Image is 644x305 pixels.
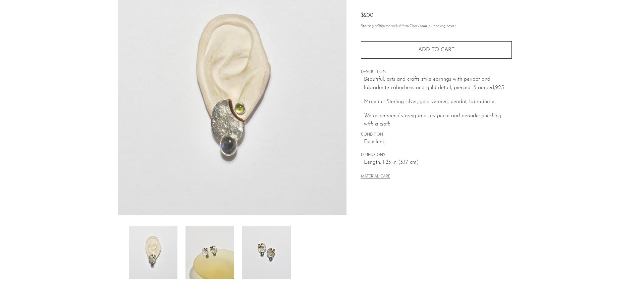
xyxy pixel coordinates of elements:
p: Starting at /mo with Affirm. [361,23,512,29]
span: $69 [378,24,384,28]
button: MATERIAL CARE [361,174,390,179]
em: 925. [495,85,505,90]
img: Peridot Labradorite Earrings [242,226,291,279]
img: Peridot Labradorite Earrings [185,226,234,279]
span: CONDITION [361,132,512,138]
i: We recommend storing in a dry place and periodic polishing with a cloth. [364,113,501,127]
p: Beautiful, arts and crafts style earrings with peridot and labradorite cabochons and gold detail,... [364,75,512,92]
a: Check your purchasing power - Learn more about Affirm Financing (opens in modal) [410,24,456,28]
button: Add to cart [361,41,512,59]
p: Material: Sterling silver, gold vermeil, peridot, labradorite. [364,98,512,106]
span: Length: 1.25 in (3.17 cm) [364,158,512,167]
span: Add to cart [418,47,454,53]
span: DESCRIPTION [361,69,512,75]
span: Excellent. [364,138,512,147]
img: Peridot Labradorite Earrings [129,226,177,279]
span: DIMENSIONS [361,152,512,158]
span: $200 [361,13,373,18]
